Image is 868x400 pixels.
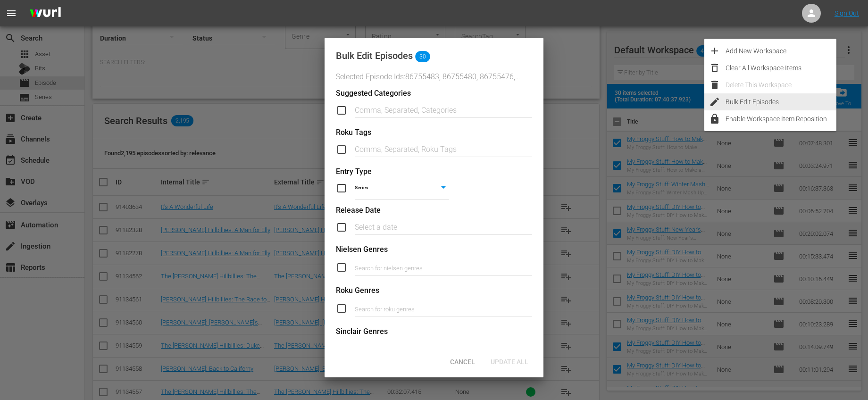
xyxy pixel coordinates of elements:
div: Series [355,182,449,194]
span: add [709,45,720,57]
div: Add New Workspace [726,42,836,59]
div: Roku Tags [336,127,532,138]
div: Bulk Edit Episodes [726,93,836,110]
span: lock [709,113,720,125]
div: Bulk Edit Episodes [336,50,413,61]
div: Suggested Categories [336,88,532,99]
span: 30 [415,51,430,62]
span: Selected Episode Ids: 86755483, 86755480, 86755476, 86755474, 86755457, 86755456, 86755454, 86755... [336,72,532,83]
span: Update All [483,358,536,366]
a: Sign Out [835,9,859,17]
div: Entry Type [336,167,532,177]
div: Clear All Workspace Items [726,59,836,76]
button: Cancel [442,353,483,370]
div: Delete This Workspace [726,76,836,93]
span: menu [6,8,17,19]
div: Roku Genres [336,285,532,296]
div: Nielsen Genres [336,244,532,255]
span: Cancel [442,358,483,366]
button: Update All [483,353,536,370]
span: delete [709,79,720,91]
span: edit [709,96,720,108]
div: Release Date [336,205,532,216]
img: ans4CAIJ8jUAAAAAAAAAAAAAAAAAAAAAAAAgQb4GAAAAAAAAAAAAAAAAAAAAAAAAJMjXAAAAAAAAAAAAAAAAAAAAAAAAgAT5G... [23,2,68,25]
div: Enable Workspace Item Reposition [726,110,836,127]
div: Sinclair Genres [336,326,532,337]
